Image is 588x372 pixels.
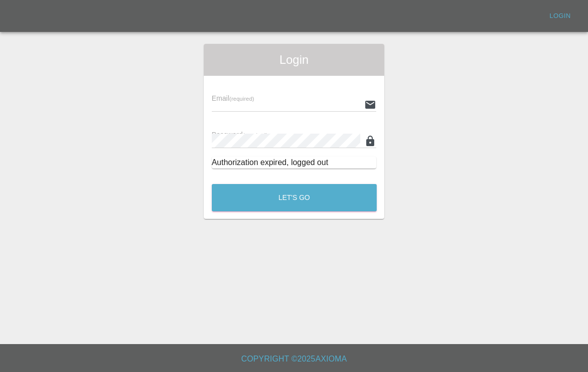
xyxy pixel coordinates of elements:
[8,352,580,366] h6: Copyright © 2025 Axioma
[243,132,268,138] small: (required)
[212,94,254,102] span: Email
[212,184,377,211] button: Let's Go
[212,131,268,139] span: Password
[544,8,576,24] a: Login
[212,52,377,68] span: Login
[229,96,254,102] small: (required)
[212,157,377,169] div: Authorization expired, logged out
